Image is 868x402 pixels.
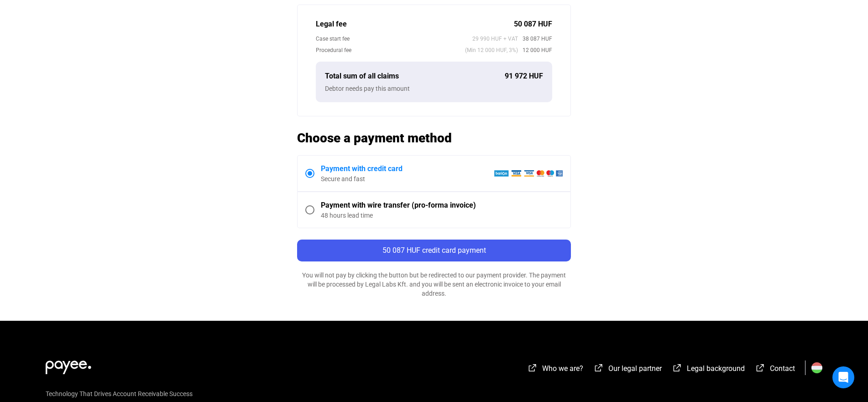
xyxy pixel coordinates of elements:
[527,363,538,372] img: external-link-white
[755,365,795,374] a: external-link-whiteContact
[325,84,543,93] div: Debtor needs pay this amount
[518,34,552,43] span: 38 087 HUF
[608,364,662,373] span: Our legal partner
[297,240,571,261] button: 50 087 HUF credit card payment
[687,364,745,373] span: Legal background
[321,163,494,174] div: Payment with credit card
[297,271,571,298] div: You will not pay by clicking the button but be redirected to our payment provider. The payment wi...
[494,170,563,177] img: barion
[770,364,795,373] span: Contact
[321,211,563,220] div: 48 hours lead time
[316,19,514,30] div: Legal fee
[811,362,822,373] img: HU.svg
[672,365,745,374] a: external-link-whiteLegal background
[465,46,518,55] span: (Min 12 000 HUF, 3%)
[321,200,563,211] div: Payment with wire transfer (pro-forma invoice)
[514,19,552,30] div: 50 087 HUF
[832,366,854,388] div: Open Intercom Messenger
[542,364,583,373] span: Who we are?
[382,246,486,255] span: 50 087 HUF credit card payment
[505,71,543,82] div: 91 972 HUF
[593,363,604,372] img: external-link-white
[46,355,91,374] img: white-payee-white-dot.svg
[527,365,583,374] a: external-link-whiteWho we are?
[755,363,766,372] img: external-link-white
[672,363,683,372] img: external-link-white
[472,34,518,43] span: 29 990 HUF + VAT
[518,46,552,55] span: 12 000 HUF
[325,71,505,82] div: Total sum of all claims
[316,46,465,55] div: Procedural fee
[316,34,472,43] div: Case start fee
[593,365,662,374] a: external-link-whiteOur legal partner
[297,130,571,146] h2: Choose a payment method
[321,174,494,183] div: Secure and fast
